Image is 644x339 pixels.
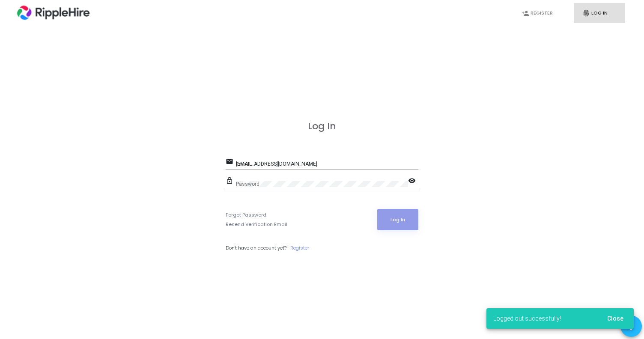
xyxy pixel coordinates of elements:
mat-icon: lock_outline [226,176,236,187]
h3: Log In [226,121,418,132]
span: Don't have an account yet? [226,244,286,251]
mat-icon: email [226,157,236,167]
i: person_add [522,9,529,17]
span: Close [607,315,623,322]
span: Logged out successfully! [493,314,561,323]
a: fingerprintLog In [574,3,625,23]
input: Email [236,161,418,167]
a: person_addRegister [513,3,564,23]
button: Close [600,311,630,326]
a: Register [290,244,309,252]
a: Forgot Password [226,211,266,219]
a: Resend Verification Email [226,221,287,228]
button: Log In [377,209,419,230]
img: logo [14,3,92,24]
mat-icon: visibility [408,176,418,187]
i: fingerprint [582,9,590,17]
